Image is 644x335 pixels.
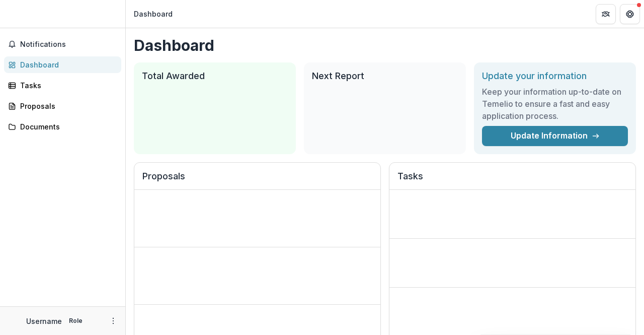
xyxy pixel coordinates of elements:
div: Documents [20,121,113,132]
nav: breadcrumb [130,7,177,21]
p: Role [66,316,86,325]
p: Username [26,316,62,326]
span: Notifications [20,40,117,49]
h2: Update your information [482,71,628,82]
a: Proposals [4,98,121,114]
div: Proposals [20,101,113,111]
a: Dashboard [4,56,121,73]
h2: Next Report [312,71,458,82]
button: Partners [596,4,616,24]
h1: Dashboard [134,36,636,54]
a: Documents [4,118,121,135]
h2: Total Awarded [142,71,288,82]
h2: Proposals [142,171,372,190]
a: Tasks [4,77,121,94]
div: Dashboard [134,9,173,19]
button: Notifications [4,36,121,52]
div: Tasks [20,80,113,91]
h2: Tasks [397,171,627,190]
button: More [107,315,119,327]
div: Dashboard [20,59,113,70]
a: Update Information [482,126,628,146]
button: Get Help [620,4,640,24]
h3: Keep your information up-to-date on Temelio to ensure a fast and easy application process. [482,86,628,122]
